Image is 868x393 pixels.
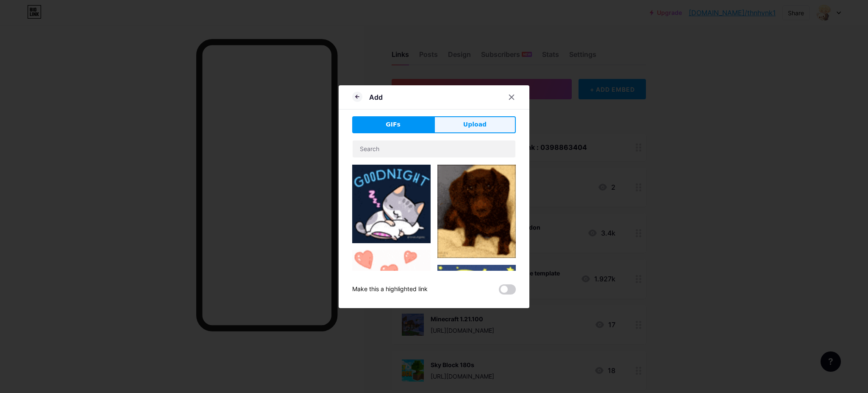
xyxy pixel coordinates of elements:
img: Gihpy [352,165,431,243]
span: GIFs [386,120,401,129]
button: GIFs [352,116,434,133]
div: Make this a highlighted link [352,284,428,295]
span: Upload [463,120,487,129]
input: Search [353,140,515,157]
img: Gihpy [437,165,516,258]
img: Gihpy [437,265,516,343]
img: Gihpy [352,250,431,328]
div: Add [369,92,383,102]
button: Upload [434,116,516,133]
